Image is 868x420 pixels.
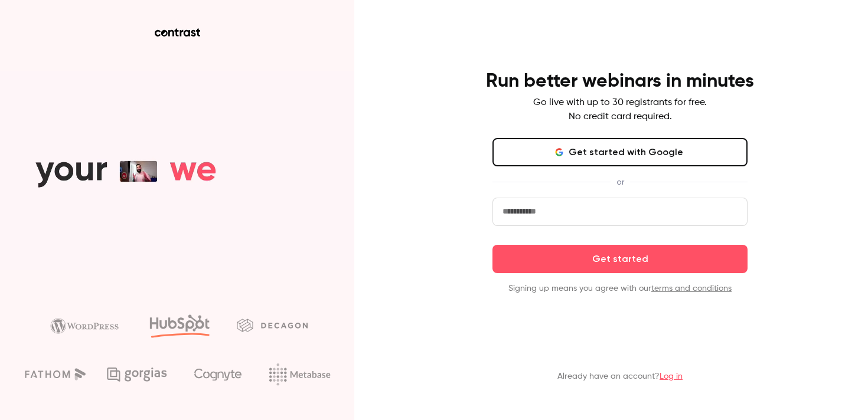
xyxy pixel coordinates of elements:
[492,138,748,166] button: Get started with Google
[492,245,748,273] button: Get started
[651,284,732,293] a: terms and conditions
[237,319,308,332] img: decagon
[533,96,707,124] p: Go live with up to 30 registrants for free. No credit card required.
[557,370,683,382] p: Already have an account?
[660,372,683,380] a: Log in
[492,283,748,294] p: Signing up means you agree with our
[486,70,754,93] h4: Run better webinars in minutes
[611,176,630,188] span: or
